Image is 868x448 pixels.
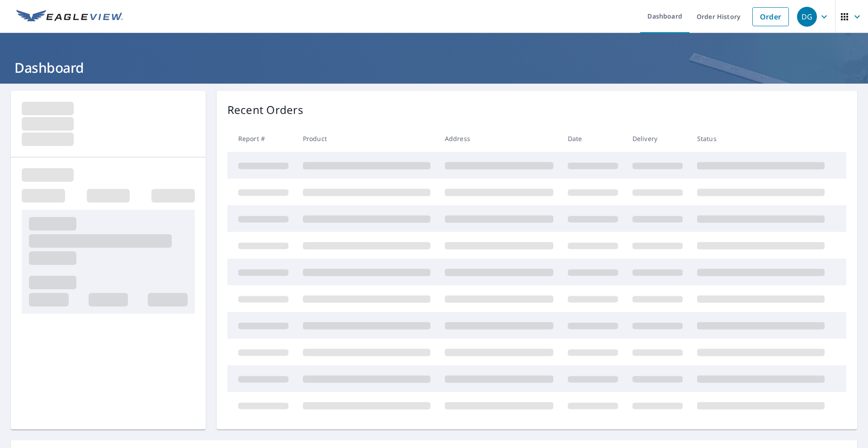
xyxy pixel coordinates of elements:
th: Status [690,125,832,152]
th: Address [438,125,561,152]
h1: Dashboard [11,58,857,77]
th: Delivery [625,125,690,152]
th: Date [561,125,625,152]
th: Product [296,125,438,152]
th: Report # [227,125,296,152]
img: EV Logo [16,10,123,24]
p: Recent Orders [227,102,303,118]
div: DG [797,7,817,27]
a: Order [752,7,789,26]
